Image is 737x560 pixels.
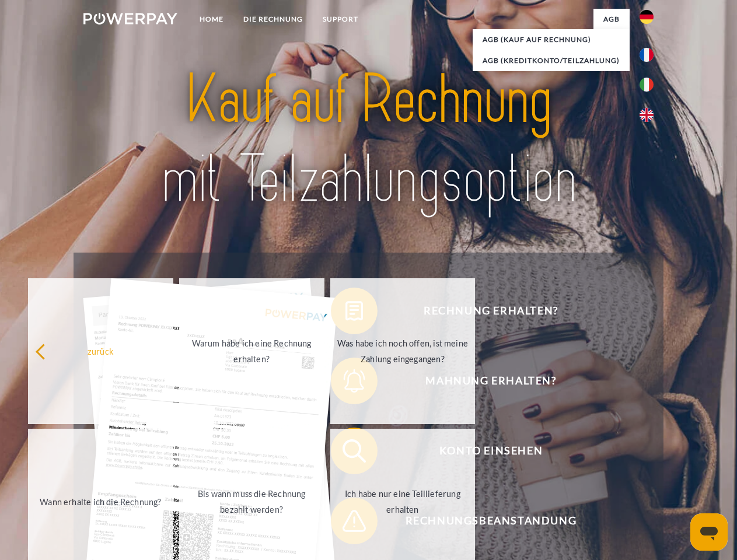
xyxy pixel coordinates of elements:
[348,288,634,334] span: Rechnung erhalten?
[233,9,313,30] a: DIE RECHNUNG
[473,50,630,71] a: AGB (Kreditkonto/Teilzahlung)
[190,9,233,30] a: Home
[348,428,634,474] span: Konto einsehen
[348,358,634,404] span: Mahnung erhalten?
[640,10,654,24] img: de
[337,335,469,367] div: Was habe ich noch offen, ist meine Zahlung eingegangen?
[111,56,626,223] img: title-powerpay_de.svg
[690,513,728,551] iframe: Button to launch messaging window
[348,498,634,544] span: Rechnungsbeanstandung
[313,9,368,30] a: SUPPORT
[640,108,654,122] img: en
[640,48,654,62] img: fr
[337,486,469,517] div: Ich habe nur eine Teillieferung erhalten
[186,486,317,517] div: Bis wann muss die Rechnung bezahlt werden?
[83,13,177,24] img: logo-powerpay-white.svg
[473,29,630,50] a: AGB (Kauf auf Rechnung)
[186,335,317,367] div: Warum habe ich eine Rechnung erhalten?
[593,9,630,30] a: agb
[330,278,476,424] a: Was habe ich noch offen, ist meine Zahlung eingegangen?
[35,343,166,359] div: zurück
[640,78,654,92] img: it
[35,494,166,509] div: Wann erhalte ich die Rechnung?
